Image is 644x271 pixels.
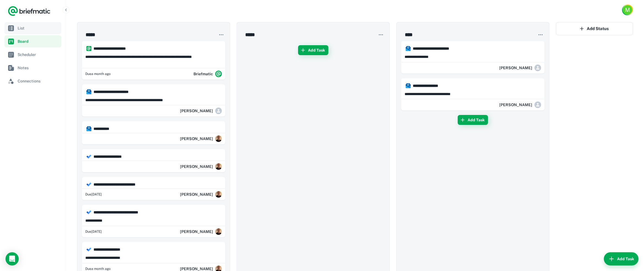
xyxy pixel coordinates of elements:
[18,52,59,58] span: Scheduler
[215,163,222,170] img: 896db210-a0a7-40a5-ab3d-c25332bc53a0.jpeg
[82,121,225,144] div: https://app.briefmatic.com/assets/integrations/microsoftoutlookmail.png**** **** *Mauricio Peirone
[180,161,222,172] div: Mauricio Peirone
[86,154,91,159] img: https://app.briefmatic.com/assets/tasktypes/vnd.ms-todo.png
[180,163,213,170] h6: [PERSON_NAME]
[86,46,91,51] img: https://app.briefmatic.com/assets/integrations/system.png
[86,247,91,252] img: https://app.briefmatic.com/assets/tasktypes/vnd.ms-todo.png
[18,25,59,31] span: List
[180,136,213,142] h6: [PERSON_NAME]
[499,62,541,73] div: Mauricio Peirone
[4,35,61,47] a: Board
[4,22,61,34] a: List
[180,189,222,200] div: Mauricio Peirone
[4,62,61,74] a: Notes
[86,182,91,187] img: https://app.briefmatic.com/assets/tasktypes/vnd.ms-todo.png
[4,49,61,61] a: Scheduler
[18,78,59,84] span: Connections
[623,5,632,15] div: M
[215,228,222,235] img: 896db210-a0a7-40a5-ab3d-c25332bc53a0.jpeg
[82,149,225,172] div: https://app.briefmatic.com/assets/tasktypes/vnd.ms-todo.png**** **** **** *****Mauricio Peirone
[215,135,222,142] img: mauricio.peirone@karoro.onmicrosoft.com.jpeg
[604,252,638,265] button: Add Task
[193,68,222,79] div: Briefmatic
[86,126,91,131] img: https://app.briefmatic.com/assets/integrations/microsoftoutlookmail.png
[6,252,19,265] div: Load Chat
[180,105,222,116] div: Mauricio Peirone
[215,191,222,198] img: 896db210-a0a7-40a5-ab3d-c25332bc53a0.jpeg
[86,210,91,215] img: https://app.briefmatic.com/assets/tasktypes/vnd.ms-todo.png
[298,45,328,55] button: Add Task
[85,192,102,197] span: Saturday, Jul 19
[8,6,51,17] a: Logo
[180,133,222,144] div: Mauricio Peirone
[193,71,213,77] h6: Briefmatic
[18,38,59,44] span: Board
[180,226,222,237] div: Mauricio Peirone
[18,65,59,71] span: Notes
[85,71,111,76] span: Saturday, Aug 9
[180,108,213,114] h6: [PERSON_NAME]
[180,229,213,235] h6: [PERSON_NAME]
[86,89,91,94] img: https://app.briefmatic.com/assets/integrations/microsoftoutlookmail.png
[85,229,102,234] span: Friday, Jul 18
[215,71,222,77] img: system.png
[406,83,411,88] img: https://app.briefmatic.com/assets/integrations/microsoftoutlookmail.png
[406,46,411,51] img: https://app.briefmatic.com/assets/integrations/microsoftoutlookmail.png
[556,22,633,35] button: Add Status
[499,65,532,71] h6: [PERSON_NAME]
[180,191,213,197] h6: [PERSON_NAME]
[499,102,532,108] h6: [PERSON_NAME]
[499,99,541,110] div: Mauricio Peirone
[458,115,488,125] button: Add Task
[622,4,633,15] button: Account button
[4,75,61,87] a: Connections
